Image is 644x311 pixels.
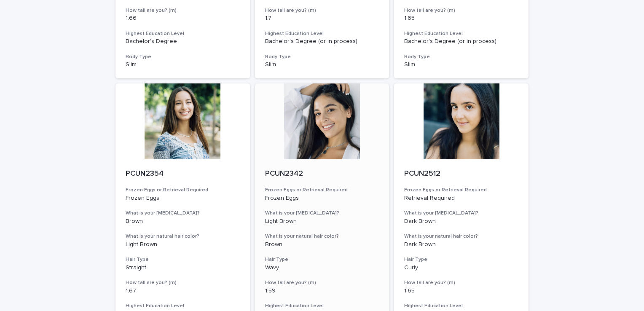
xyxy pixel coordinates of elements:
p: 1.65 [404,287,518,295]
h3: Frozen Eggs or Retrieval Required [265,187,379,193]
h3: Body Type [265,54,379,60]
h3: Highest Education Level [265,30,379,37]
h3: What is your [MEDICAL_DATA]? [126,210,240,217]
p: Light Brown [126,241,240,248]
p: Retrieval Required [404,195,518,202]
p: Brown [265,241,379,248]
p: Brown [126,218,240,225]
h3: Frozen Eggs or Retrieval Required [404,187,518,193]
p: 1.7 [265,15,379,22]
p: 1.67 [126,287,240,295]
h3: Highest Education Level [404,30,518,37]
p: 1.59 [265,287,379,295]
p: Frozen Eggs [265,195,379,202]
p: Slim [126,61,240,68]
p: Bachelor's Degree (or in process) [265,38,379,45]
h3: Highest Education Level [404,303,518,309]
h3: What is your natural hair color? [265,233,379,240]
h3: What is your natural hair color? [126,233,240,240]
p: Frozen Eggs [126,195,240,202]
h3: Frozen Eggs or Retrieval Required [126,187,240,193]
p: Straight [126,264,240,271]
p: 1.66 [126,15,240,22]
p: Light Brown [265,218,379,225]
h3: How tall are you? (m) [265,7,379,14]
h3: Hair Type [404,256,518,263]
h3: Highest Education Level [126,30,240,37]
h3: Body Type [126,54,240,60]
h3: What is your [MEDICAL_DATA]? [404,210,518,217]
p: Slim [265,61,379,68]
h3: How tall are you? (m) [265,279,379,286]
h3: How tall are you? (m) [404,279,518,286]
h3: How tall are you? (m) [126,279,240,286]
h3: Hair Type [126,256,240,263]
p: PCUN2512 [404,169,518,179]
h3: Highest Education Level [126,303,240,309]
h3: What is your [MEDICAL_DATA]? [265,210,379,217]
p: Curly [404,264,518,271]
p: Bachelor's Degree (or in process) [404,38,518,45]
p: 1.65 [404,15,518,22]
h3: Body Type [404,54,518,60]
p: PCUN2342 [265,169,379,179]
h3: Hair Type [265,256,379,263]
p: Dark Brown [404,241,518,248]
h3: Highest Education Level [265,303,379,309]
p: Slim [404,61,518,68]
p: Dark Brown [404,218,518,225]
h3: How tall are you? (m) [404,7,518,14]
p: Bachelor's Degree [126,38,240,45]
p: PCUN2354 [126,169,240,179]
h3: What is your natural hair color? [404,233,518,240]
p: Wavy [265,264,379,271]
h3: How tall are you? (m) [126,7,240,14]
